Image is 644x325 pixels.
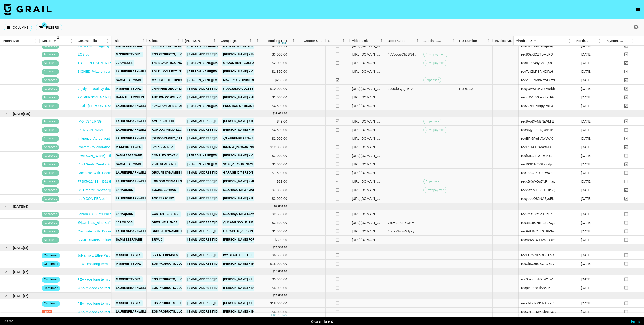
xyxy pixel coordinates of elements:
a: Groupe Dynamite Inc. [151,170,188,176]
div: $49.00 [254,117,290,126]
a: FEA - eos long term partnership.pdf [78,301,131,306]
a: [PERSON_NAME] x Holiday Body Launch [222,276,288,282]
a: Complete_with_Docusign_Complete_with_Docusig.pdf [78,229,161,234]
div: Contract File [78,36,97,46]
a: [EMAIL_ADDRESS][DOMAIN_NAME] [186,170,240,176]
a: EOS Products, LLC [151,300,184,306]
a: [PERSON_NAME] x eos (90 day ad extension) [222,52,294,57]
a: IUNIK Co., Ltd. [151,144,175,150]
div: Campaign (Type) [221,36,240,46]
a: [PERSON_NAME] x Coco & [PERSON_NAME] Sunny Honey Bali Bronzing Foam [222,69,345,75]
a: [PERSON_NAME][EMAIL_ADDRESS][DOMAIN_NAME] [186,77,264,83]
img: Grail Talent [4,3,52,15]
a: @jcamilsss | Blue Buffalo BLUE Kitty’s Most Wanted Tastefuls TikTok Campaign [222,220,358,226]
div: #gVuocwChJBN4Mnvy/2w+tb9+/2tta6eWBrRorXULjvQc4CaAzYt7MhvMWaxi9go= [388,52,418,57]
a: [PERSON_NAME][EMAIL_ADDRESS][DOMAIN_NAME] [186,153,264,159]
a: laurenrbarnwell [115,127,148,133]
div: Special Booking Type [421,36,457,46]
div: recESJAKC6okitN9I [521,145,552,150]
button: Show filters [52,38,58,44]
div: Status [39,36,75,46]
a: iUNIK x [PERSON_NAME] 2025 Q2 July Collaboration [222,144,307,150]
div: $3,000.00 [254,50,290,59]
div: Campaign (Type) [218,36,254,46]
a: [PERSON_NAME] x ILLIYOON TTS Launch [222,196,286,201]
a: Vivid Seats Inc. [151,161,178,167]
a: Complex NTWRK [151,153,179,159]
div: Airtable ID [514,36,573,46]
a: [EMAIL_ADDRESS][DOMAIN_NAME] [186,261,240,267]
a: laurenrbarnwell [115,69,148,75]
a: [EMAIL_ADDRESS][DOMAIN_NAME] [186,94,240,100]
a: [EMAIL_ADDRESS][DOMAIN_NAME] [186,309,240,315]
div: adcode-Q9jTBAkdFe7ej5oG18CBmfF7IcI00w5Ny2xvW5zgJCYiGfbQ1sSSRip-Ka1aNWi4j5o [388,86,418,91]
a: [PERSON_NAME][EMAIL_ADDRESS][PERSON_NAME][DOMAIN_NAME] [186,60,289,66]
span: approved [42,154,59,158]
a: laurenrbarnwell [115,178,148,184]
div: Jun '25 [581,61,592,65]
div: rec86aKlQZTLyxcFQ [521,52,553,57]
div: $1,350.00 [254,67,290,76]
a: 1araquinn [115,211,135,217]
div: Jul '25 [581,119,592,124]
a: SC Creator Contract [[PERSON_NAME] x MPP 6_10_2025] (1).pdf [78,188,179,192]
a: [PERSON_NAME][EMAIL_ADDRESS][DOMAIN_NAME] [186,103,264,109]
a: Mavely Campaign Agreement - Nordstrom Rack June (1).pdf [78,43,169,48]
a: missprettygirl [115,52,143,57]
a: @julyannacolbyy x Dove Body Scrubs (Summer 2025 Campaign) [222,86,328,92]
a: Autumn Communications LLC [151,94,200,100]
a: 1araquinn [115,187,135,193]
div: https://www.tiktok.com/@laurenrbarnwell/video/7511900679573638443 [352,69,383,74]
span: 2 [42,22,47,27]
div: recEPf5jYuKAWLWt0 [521,136,553,141]
a: @1ARAQUINN X "MAKE POLLUTERS PAY" [222,187,284,193]
a: Content Collaboration Contract_Julyanna Colby x iUNK ([DATE]-[DATE]).pdf [78,145,193,150]
div: 32,081.00 [274,112,287,116]
a: [PERSON_NAME][EMAIL_ADDRESS][PERSON_NAME][DOMAIN_NAME] [186,69,289,75]
div: $4,500.00 [254,126,290,134]
button: Sort [261,37,268,44]
div: Month Due [573,36,603,46]
button: Sort [624,38,631,44]
a: laurenrbarnwell [115,170,148,176]
div: Month Due [576,36,589,46]
a: [PERSON_NAME] x Amazon Prime YA ([DATE]) [222,94,292,100]
a: missprettygirl [115,261,143,267]
div: Expenses: Remove Commission? [326,36,349,46]
a: Open Influence [151,220,179,226]
span: Downpayment [424,61,447,65]
a: [EMAIL_ADDRESS][DOMAIN_NAME] [186,285,240,291]
div: https://www.tiktok.com/@sammiebernabe/video/7520074170785484046 [352,43,383,48]
a: [EMAIL_ADDRESS][DOMAIN_NAME] [186,211,240,217]
div: Jun '25 [581,95,592,100]
div: $2,000.00 [254,93,290,102]
div: [PERSON_NAME] [185,36,204,46]
div: https://www.tiktok.com/@laurenrbarnwell/video/7536058614876884279 [352,128,383,132]
button: Menu [247,37,254,44]
div: Airtable ID [516,36,532,46]
a: Vivid Seats Creator Agreement [PERSON_NAME] [DATE] .docx.pdf [78,162,180,167]
a: Mavely x Nordstrom Rack - [PERSON_NAME] Product Reimbursment Relog [222,77,346,83]
span: Expenses [424,78,441,83]
a: laurenrbarnwell [115,135,148,141]
a: Ivy Beauty - Etlee Fragrance Launch ([DATE]) [222,252,299,258]
a: EOS Products, LLC [151,52,184,57]
span: approved [42,104,59,108]
a: sammiebernabe [115,153,143,159]
button: Menu [485,37,493,44]
div: Jun '25 [581,69,592,74]
div: rec7dfqXDoWtMpZhj [521,43,553,48]
button: Menu [450,37,457,44]
button: Menu [596,37,603,45]
span: Downpayment [424,52,447,57]
a: @1araquinn x Lemon8 August Promo [222,211,285,217]
span: approved [42,128,59,132]
button: Menu [68,37,75,45]
a: Komodo Media LLC [151,178,183,184]
a: Garage x [PERSON_NAME] (2-month partnership) [222,170,303,176]
button: Sort [368,37,374,44]
a: [EMAIL_ADDRESS][DOMAIN_NAME] [186,196,240,201]
button: Sort [589,38,596,44]
a: @jcamilsss_Blue Buffalo Tastefuls Kitty's Most Wanted 2025 Influencer Agreement and SOW_FEA.docx.pdf [78,220,240,225]
a: [EMAIL_ADDRESS][DOMAIN_NAME] [186,178,240,184]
